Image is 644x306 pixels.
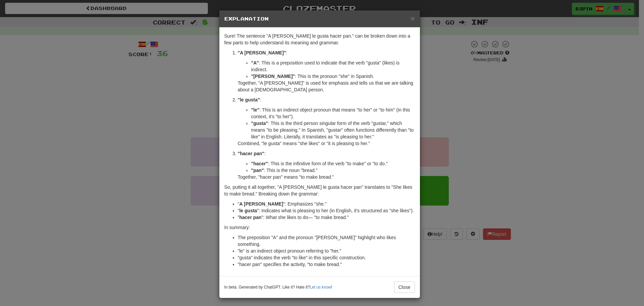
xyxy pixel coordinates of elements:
strong: le gusta [239,208,257,213]
li: "le" is an indirect object pronoun referring to "her." [238,248,415,254]
strong: "A" [251,60,259,65]
li: : This is the third person singular form of the verb "gustar," which means "to be pleasing." In S... [251,120,415,140]
p: Together, "A [PERSON_NAME]" is used for emphasis and tells us that we are talking about a [DEMOGR... [238,80,415,93]
li: "hacer pan" specifies the activity, "to make bread." [238,261,415,268]
strong: "gusta" [251,121,268,126]
li: " ": What she likes to do— "to make bread." [238,214,415,221]
li: : This is the noun "bread." [251,167,415,174]
button: Close [411,15,415,22]
p: : [238,96,415,103]
button: Close [394,281,415,293]
strong: "hacer" [251,161,268,166]
span: × [411,14,415,22]
strong: "le gusta" [238,97,260,102]
p: So, putting it all together, "A [PERSON_NAME] le gusta hacer pan" translates to "She likes to mak... [224,184,415,197]
li: "gusta" indicates the verb "to like" in this specific construction. [238,254,415,261]
li: " ": Indicates what is pleasing to her (in English, it's structured as "she likes"). [238,207,415,214]
strong: "hacer pan" [238,151,264,156]
p: Together, "hacer pan" means "to make bread." [238,174,415,180]
li: " ": Emphasizes "she." [238,201,415,207]
strong: hacer pan [239,215,261,220]
p: : [238,49,415,56]
h5: Explanation [224,15,415,22]
a: Let us know [310,285,331,290]
strong: "A [PERSON_NAME]" [238,50,286,55]
p: Combined, "le gusta" means "she likes" or "it is pleasing to her." [238,140,415,147]
p: Sure! The sentence "A [PERSON_NAME] le gusta hacer pan." can be broken down into a few parts to h... [224,33,415,46]
p: : [238,150,415,157]
li: The preposition "A" and the pronoun "[PERSON_NAME]" highlight who likes something. [238,234,415,248]
li: : This is the infinitive form of the verb "to make" or "to do." [251,160,415,167]
strong: "pan" [251,168,264,173]
li: : This is the pronoun "she" in Spanish. [251,73,415,80]
p: In summary: [224,224,415,231]
strong: "[PERSON_NAME]" [251,74,295,79]
strong: A [PERSON_NAME] [239,201,283,207]
li: : This is an indirect object pronoun that means "to her" or "to him" (in this context, it's "to h... [251,106,415,120]
strong: "le" [251,107,260,113]
small: In beta. Generated by ChatGPT. Like it? Hate it? ! [224,285,332,290]
li: : This is a preposition used to indicate that the verb "gusta" (likes) is indirect. [251,59,415,73]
